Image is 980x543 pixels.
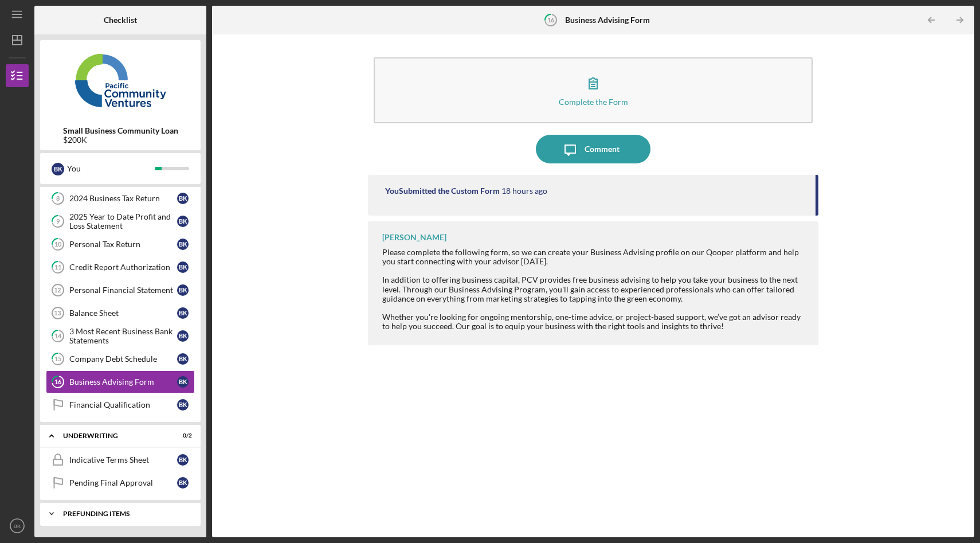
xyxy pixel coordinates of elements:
[177,353,189,365] div: B K
[54,241,62,248] tspan: 10
[54,333,62,340] tspan: 14
[46,471,195,494] a: Pending Final ApprovalBK
[559,97,628,106] div: Complete the Form
[46,370,195,393] a: 16Business Advising FormBK
[69,263,177,272] div: Credit Report Authorization
[69,377,177,386] div: Business Advising Form
[382,275,807,303] div: In addition to offering business capital, PCV provides free business advising to help you take yo...
[177,216,189,227] div: B K
[171,432,192,439] div: 0 / 2
[63,126,178,135] b: Small Business Community Loan
[69,194,177,203] div: 2024 Business Tax Return
[177,307,189,319] div: B K
[54,378,62,386] tspan: 16
[69,308,177,318] div: Balance Sheet
[536,135,650,163] button: Comment
[104,15,137,25] b: Checklist
[69,400,177,409] div: Financial Qualification
[46,210,195,233] a: 92025 Year to Date Profit and Loss StatementBK
[46,279,195,302] a: 12Personal Financial StatementBK
[69,286,177,295] div: Personal Financial Statement
[69,478,177,487] div: Pending Final Approval
[46,302,195,325] a: 13Balance SheetBK
[54,287,61,294] tspan: 12
[40,46,201,115] img: Product logo
[46,325,195,347] a: 143 Most Recent Business Bank StatementsBK
[46,256,195,279] a: 11Credit Report AuthorizationBK
[177,261,189,273] div: B K
[46,393,195,416] a: Financial QualificationBK
[382,248,807,266] div: Please complete the following form, so we can create your Business Advising profile on our Qooper...
[63,432,163,439] div: Underwriting
[177,376,189,388] div: B K
[46,233,195,256] a: 10Personal Tax ReturnBK
[52,163,64,175] div: B K
[56,195,60,202] tspan: 8
[69,354,177,364] div: Company Debt Schedule
[177,193,189,204] div: B K
[69,455,177,464] div: Indicative Terms Sheet
[69,327,177,345] div: 3 Most Recent Business Bank Statements
[46,187,195,210] a: 82024 Business Tax ReturnBK
[177,477,189,489] div: B K
[382,312,807,331] div: Whether you're looking for ongoing mentorship, one-time advice, or project-based support, we’ve g...
[67,159,155,178] div: You
[382,233,446,242] div: [PERSON_NAME]
[69,240,177,249] div: Personal Tax Return
[69,212,177,231] div: 2025 Year to Date Profit and Loss Statement
[46,347,195,370] a: 15Company Debt ScheduleBK
[177,284,189,296] div: B K
[177,399,189,411] div: B K
[56,218,60,225] tspan: 9
[374,57,813,123] button: Complete the Form
[501,186,547,196] time: 2025-09-02 23:06
[177,239,189,250] div: B K
[54,356,61,363] tspan: 15
[565,15,650,25] b: Business Advising Form
[385,186,500,196] div: You Submitted the Custom Form
[46,448,195,471] a: Indicative Terms SheetBK
[6,514,29,537] button: BK
[547,16,554,24] tspan: 16
[177,454,189,466] div: B K
[54,264,61,271] tspan: 11
[63,510,186,517] div: Prefunding Items
[54,310,61,317] tspan: 13
[177,330,189,342] div: B K
[14,523,21,529] text: BK
[585,135,620,163] div: Comment
[63,135,178,144] div: $200K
